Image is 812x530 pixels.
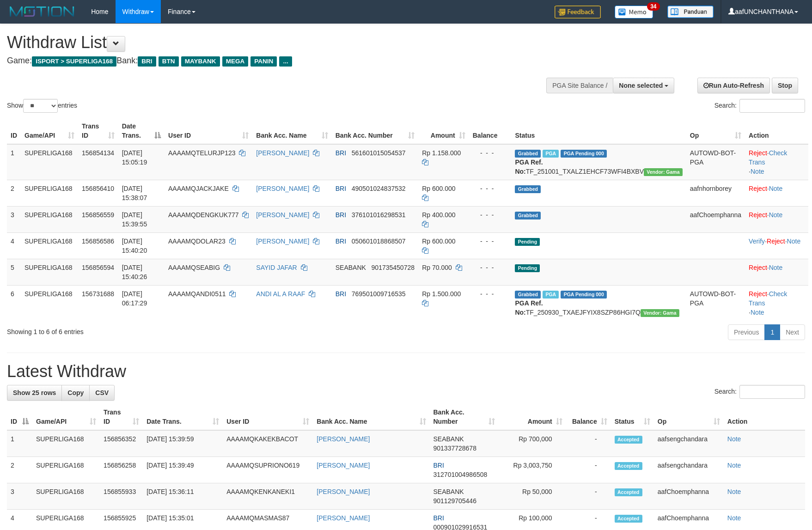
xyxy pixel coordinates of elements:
[223,404,313,430] th: User ID: activate to sort column ascending
[566,404,611,430] th: Balance: activate to sort column ascending
[641,309,679,317] span: Vendor URL: https://trx31.1velocity.biz
[515,158,543,175] b: PGA Ref. No:
[7,56,532,66] h4: Game: Bank:
[566,483,611,510] td: -
[543,291,559,299] span: Marked by aafromsomean
[745,144,808,180] td: · ·
[143,483,223,510] td: [DATE] 15:36:11
[511,118,686,144] th: Status
[433,435,464,443] span: SEABANK
[223,430,313,457] td: AAAAMQKAKEKBACOT
[433,514,444,522] span: BRI
[745,285,808,321] td: · ·
[511,285,686,321] td: TF_250930_TXAEJFYIX8SZP86HGI7Q
[313,404,429,430] th: Bank Acc. Name: activate to sort column ascending
[89,385,115,401] a: CSV
[13,389,56,396] span: Show 25 rows
[473,263,508,272] div: - - -
[561,291,607,299] span: PGA Pending
[728,324,765,340] a: Previous
[473,289,508,299] div: - - -
[515,150,541,158] span: Grabbed
[7,362,805,381] h1: Latest Withdraw
[644,168,683,176] span: Vendor URL: https://trx31.1velocity.biz
[256,185,309,192] a: [PERSON_NAME]
[100,404,143,430] th: Trans ID: activate to sort column ascending
[317,435,370,443] a: [PERSON_NAME]
[422,264,452,271] span: Rp 70.000
[143,404,223,430] th: Date Trans.: activate to sort column ascending
[619,82,663,89] span: None selected
[256,211,309,219] a: [PERSON_NAME]
[422,149,461,157] span: Rp 1.158.000
[7,385,62,401] a: Show 25 rows
[749,149,787,166] a: Check Trans
[7,457,32,483] td: 2
[222,56,249,67] span: MEGA
[727,488,741,495] a: Note
[317,488,370,495] a: [PERSON_NAME]
[686,144,745,180] td: AUTOWD-BOT-PGA
[767,238,785,245] a: Reject
[21,118,78,144] th: Game/API: activate to sort column ascending
[118,118,165,144] th: Date Trans.: activate to sort column descending
[100,483,143,510] td: 156855933
[433,445,476,452] span: Copy 901337728678 to clipboard
[769,264,783,271] a: Note
[714,99,805,113] label: Search:
[611,404,654,430] th: Status: activate to sort column ascending
[499,404,566,430] th: Amount: activate to sort column ascending
[724,404,805,430] th: Action
[422,211,455,219] span: Rp 400.000
[82,149,114,157] span: 156854134
[122,238,147,254] span: [DATE] 15:40:20
[555,6,601,18] img: Feedback.jpg
[336,149,346,157] span: BRI
[7,33,532,52] h1: Withdraw List
[749,290,787,307] a: Check Trans
[82,185,114,192] span: 156856410
[469,118,512,144] th: Balance
[122,149,147,166] span: [DATE] 15:05:19
[7,285,21,321] td: 6
[138,56,156,67] span: BRI
[100,430,143,457] td: 156856352
[82,290,114,298] span: 156731688
[7,483,32,510] td: 3
[433,497,476,505] span: Copy 901129705446 to clipboard
[499,430,566,457] td: Rp 700,000
[336,264,366,271] span: SEABANK
[686,285,745,321] td: AUTOWD-BOT-PGA
[697,78,770,93] a: Run Auto-Refresh
[647,2,659,11] span: 34
[336,290,346,298] span: BRI
[764,324,780,340] a: 1
[515,238,540,246] span: Pending
[332,118,418,144] th: Bank Acc. Number: activate to sort column ascending
[499,457,566,483] td: Rp 3,003,750
[168,238,226,245] span: AAAAMQDOLAR23
[317,514,370,522] a: [PERSON_NAME]
[654,430,724,457] td: aafsengchandara
[352,185,406,192] span: Copy 490501024837532 to clipboard
[654,404,724,430] th: Op: activate to sort column ascending
[615,436,642,444] span: Accepted
[749,290,767,298] a: Reject
[418,118,469,144] th: Amount: activate to sort column ascending
[352,211,406,219] span: Copy 376101016298531 to clipboard
[21,285,78,321] td: SUPERLIGA168
[168,149,236,157] span: AAAAMQTELURJP123
[21,206,78,232] td: SUPERLIGA168
[336,211,346,219] span: BRI
[561,150,607,158] span: PGA Pending
[615,6,653,18] img: Button%20Memo.svg
[422,185,455,192] span: Rp 600.000
[122,185,147,201] span: [DATE] 15:38:07
[473,184,508,193] div: - - -
[7,232,21,259] td: 4
[7,99,77,113] label: Show entries
[61,385,90,401] a: Copy
[515,299,543,316] b: PGA Ref. No:
[32,56,116,67] span: ISPORT > SUPERLIGA168
[252,118,331,144] th: Bank Acc. Name: activate to sort column ascending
